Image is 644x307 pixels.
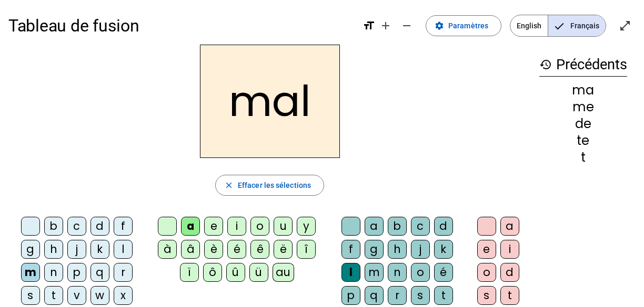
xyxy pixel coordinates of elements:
div: t [539,151,627,164]
h1: Tableau de fusion [8,9,354,43]
div: v [67,286,86,305]
div: é [434,263,453,282]
div: s [21,286,40,305]
button: Diminuer la taille de la police [396,15,417,36]
span: Effacer les sélections [238,179,311,192]
div: ë [274,240,293,259]
div: ï [180,263,199,282]
div: ê [250,240,269,259]
mat-icon: settings [435,21,444,30]
div: a [365,217,384,236]
div: h [388,240,407,259]
mat-icon: open_in_full [619,19,631,32]
div: l [114,240,133,259]
div: a [181,217,200,236]
div: o [250,217,269,236]
div: o [411,263,430,282]
div: m [365,263,384,282]
div: e [477,240,496,259]
div: à [158,240,177,259]
div: b [44,217,63,236]
div: c [411,217,430,236]
div: c [67,217,86,236]
div: q [365,286,384,305]
div: i [500,240,519,259]
div: de [539,118,627,130]
mat-icon: close [224,181,234,190]
div: g [365,240,384,259]
div: û [226,263,245,282]
div: t [434,286,453,305]
div: o [477,263,496,282]
div: j [67,240,86,259]
div: k [434,240,453,259]
div: w [90,286,109,305]
div: q [90,263,109,282]
div: ma [539,84,627,97]
div: te [539,134,627,147]
div: f [114,217,133,236]
mat-icon: format_size [363,19,375,32]
div: f [341,240,360,259]
div: me [539,101,627,113]
div: e [204,217,223,236]
div: s [411,286,430,305]
button: Paramètres [426,15,501,36]
div: u [274,217,293,236]
div: i [227,217,246,236]
span: Paramètres [448,19,488,32]
div: d [500,263,519,282]
div: y [297,217,316,236]
div: n [388,263,407,282]
div: l [341,263,360,282]
h2: mal [200,45,340,158]
span: Français [548,15,606,36]
div: t [500,286,519,305]
mat-icon: history [539,58,552,71]
div: â [181,240,200,259]
div: r [114,263,133,282]
div: ü [249,263,268,282]
span: English [510,15,548,36]
div: r [388,286,407,305]
div: au [273,263,294,282]
div: a [500,217,519,236]
div: p [67,263,86,282]
div: h [44,240,63,259]
div: è [204,240,223,259]
div: b [388,217,407,236]
div: ô [203,263,222,282]
div: m [21,263,40,282]
h3: Précédents [539,53,627,77]
button: Augmenter la taille de la police [375,15,396,36]
div: j [411,240,430,259]
button: Entrer en plein écran [615,15,636,36]
div: é [227,240,246,259]
div: g [21,240,40,259]
div: t [44,286,63,305]
div: î [297,240,316,259]
mat-icon: remove [400,19,413,32]
div: p [341,286,360,305]
mat-icon: add [379,19,392,32]
div: d [90,217,109,236]
div: d [434,217,453,236]
mat-button-toggle-group: Language selection [510,15,606,37]
div: x [114,286,133,305]
button: Effacer les sélections [215,175,324,196]
div: k [90,240,109,259]
div: n [44,263,63,282]
div: s [477,286,496,305]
